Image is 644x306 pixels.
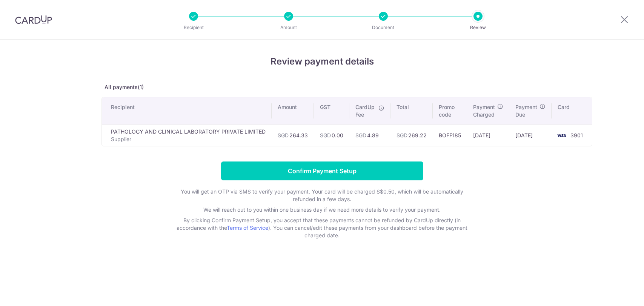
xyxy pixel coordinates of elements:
[467,125,509,146] td: [DATE]
[272,125,314,146] td: 264.33
[102,125,272,146] td: PATHOLOGY AND CLINICAL LABORATORY PRIVATE LIMITED
[355,24,411,31] p: Document
[509,125,552,146] td: [DATE]
[166,24,221,31] p: Recipient
[15,15,52,24] img: CardUp
[314,125,349,146] td: 0.00
[355,132,366,138] span: SGD
[397,132,407,138] span: SGD
[111,135,266,143] p: Supplier
[570,132,583,138] span: 3901
[171,217,473,239] p: By clicking Confirm Payment Setup, you accept that these payments cannot be refunded by CardUp di...
[554,131,569,140] img: <span class="translation_missing" title="translation missing: en.account_steps.new_confirm_form.b...
[227,225,268,231] a: Terms of Service
[101,83,543,91] p: All payments(1)
[278,132,289,138] span: SGD
[433,125,467,146] td: BOFF185
[171,188,473,203] p: You will get an OTP via SMS to verify your payment. Your card will be charged S$0.50, which will ...
[102,97,272,125] th: Recipient
[433,97,467,125] th: Promo code
[171,206,473,214] p: We will reach out to you within one business day if we need more details to verify your payment.
[272,97,314,125] th: Amount
[221,161,423,180] input: Confirm Payment Setup
[314,97,349,125] th: GST
[450,24,506,31] p: Review
[320,132,331,138] span: SGD
[101,55,543,68] h4: Review payment details
[261,24,317,31] p: Amount
[473,103,495,118] span: Payment Charged
[390,97,433,125] th: Total
[596,283,636,302] iframe: Opens a widget where you can find more information
[515,103,537,118] span: Payment Due
[349,125,390,146] td: 4.89
[355,103,375,118] span: CardUp Fee
[390,125,433,146] td: 269.22
[552,97,592,125] th: Card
